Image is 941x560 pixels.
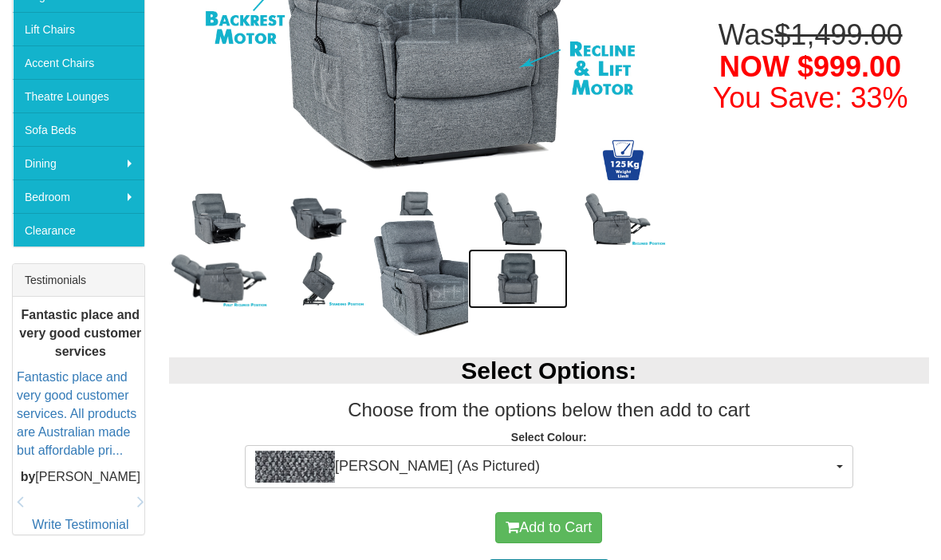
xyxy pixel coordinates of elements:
[461,357,636,384] b: Select Options:
[17,371,136,457] a: Fantastic place and very good customer services. All products are Australian made but affordable ...
[13,45,144,79] a: Accent Chairs
[511,431,587,444] strong: Select Colour:
[32,518,128,531] a: Write Testimonial
[495,512,602,544] button: Add to Cart
[719,50,901,83] span: NOW $999.00
[169,400,929,420] h3: Choose from the options below then add to cart
[13,146,144,179] a: Dining
[255,451,833,483] span: [PERSON_NAME] (As Pictured)
[21,470,36,483] b: by
[245,445,853,488] button: Mia Onyx (As Pictured)[PERSON_NAME] (As Pictured)
[691,19,929,114] h1: Was
[713,81,908,114] font: You Save: 33%
[13,179,144,213] a: Bedroom
[13,12,144,45] a: Lift Chairs
[13,79,144,112] a: Theatre Lounges
[774,18,902,51] del: $1,499.00
[13,112,144,146] a: Sofa Beds
[19,308,141,358] b: Fantastic place and very good customer services
[255,451,335,483] img: Mia Onyx (As Pictured)
[13,213,144,246] a: Clearance
[17,468,144,487] p: [PERSON_NAME]
[13,264,144,297] div: Testimonials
